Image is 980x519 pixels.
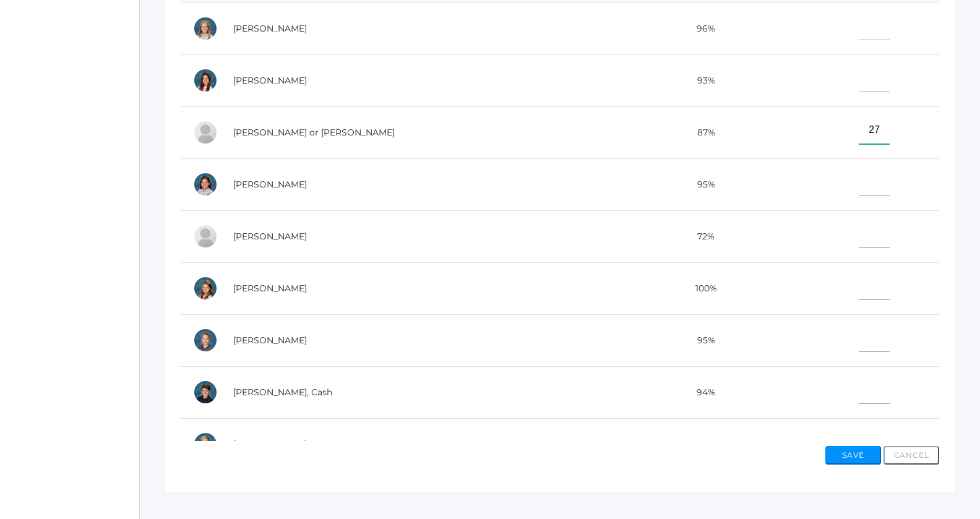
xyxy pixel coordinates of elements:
[603,366,800,418] td: 94%
[233,127,395,138] a: [PERSON_NAME] or [PERSON_NAME]
[233,75,307,86] a: [PERSON_NAME]
[193,432,218,457] div: Peter Laubacher
[233,387,332,398] a: [PERSON_NAME], Cash
[193,68,218,93] div: Grace Carpenter
[193,380,218,405] div: Cash Kilian
[603,262,800,314] td: 100%
[603,314,800,366] td: 95%
[193,328,218,353] div: Grant Hein
[603,106,800,158] td: 87%
[193,120,218,145] div: Thomas or Tom Cope
[233,335,307,346] a: [PERSON_NAME]
[233,439,307,450] a: [PERSON_NAME]
[233,179,307,190] a: [PERSON_NAME]
[603,2,800,54] td: 96%
[883,446,939,465] button: Cancel
[233,283,307,294] a: [PERSON_NAME]
[193,276,218,301] div: Louisa Hamilton
[193,16,218,41] div: Paige Albanese
[603,210,800,262] td: 72%
[825,446,881,465] button: Save
[233,23,307,34] a: [PERSON_NAME]
[603,418,800,470] td: 82%
[193,172,218,197] div: Esperanza Ewing
[603,158,800,210] td: 95%
[193,224,218,249] div: Wyatt Ferris
[233,231,307,242] a: [PERSON_NAME]
[603,54,800,106] td: 93%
